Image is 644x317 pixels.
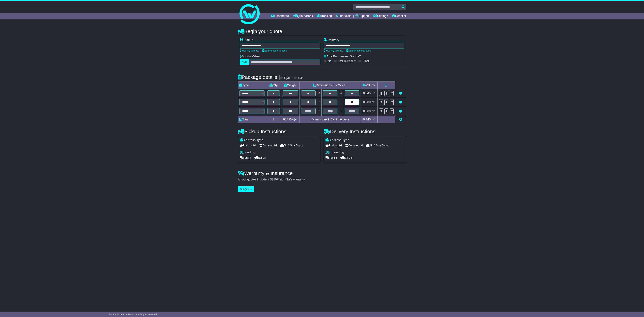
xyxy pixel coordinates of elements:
td: x [339,107,343,116]
span: Residential [240,143,256,148]
td: Qty [266,82,281,89]
sup: 3 [374,117,375,120]
h4: Begin your quote [238,29,406,34]
td: Dimensions in Centimetre(s) [300,116,361,123]
span: 657 [283,118,288,121]
span: m [371,100,375,104]
span: 0.000 [363,100,371,104]
span: Commercial [259,143,277,148]
span: Air & Sea Depot [280,143,303,148]
a: Settings [373,13,388,19]
td: Kilo(s) [281,116,300,123]
button: Get Quotes [238,186,254,192]
span: m [371,118,375,121]
a: Financials [336,13,351,19]
span: 250 [272,178,277,181]
span: Forklift [326,155,337,160]
a: Dashboard [271,13,289,19]
label: No [328,59,331,63]
label: Unloading [326,151,344,154]
label: AUD [240,59,249,65]
td: x [339,98,343,107]
td: Volume [361,82,378,89]
span: m [371,110,375,113]
span: m [371,92,375,95]
td: Total [238,116,266,123]
a: Use my address [240,49,259,52]
a: Search address book [262,49,287,52]
label: Delivery [324,38,339,42]
sup: 3 [374,100,375,103]
span: 0.345 [363,118,371,121]
label: Goods Value [240,55,260,58]
a: Support [355,13,369,19]
td: x [317,98,321,107]
sup: 3 [374,109,375,112]
label: Address Type [240,138,263,142]
a: Search address book [346,49,371,52]
label: Pickup [240,38,253,42]
span: Commercial [345,143,363,148]
td: Dimensions (L x W x H) [300,82,361,89]
a: Add new item [399,118,402,121]
a: Remove this item [399,100,402,104]
td: x [339,89,343,98]
div: All our quotes include a $ FreightSafe warranty. [238,178,406,181]
td: x [317,107,321,116]
h4: Package details | [238,74,280,80]
a: Use my address [324,49,343,52]
a: Remove this item [399,92,402,95]
label: Loading [240,151,255,154]
td: x [317,89,321,98]
span: 0.345 [363,92,371,95]
span: © One World Courier 2025. All rights reserved. [109,313,157,316]
label: Other [362,59,369,63]
a: Remove this item [399,110,402,113]
a: Quote/Book [293,13,313,19]
label: kg/cm [284,76,292,80]
span: Air & Sea Depot [366,143,389,148]
label: Lithium Battery [338,59,356,63]
span: Tail Lift [254,155,266,160]
span: Forklift [240,155,251,160]
h4: Delivery Instructions [324,129,406,134]
td: 3 [266,116,281,123]
label: lb/in [298,76,304,80]
a: Reseller [392,13,406,19]
label: Any Dangerous Goods? [324,55,361,58]
h4: Warranty & Insurance [238,170,406,176]
label: Address Type [326,138,349,142]
span: 0.000 [363,110,371,113]
td: Type [238,82,266,89]
span: Residential [326,143,342,148]
span: Tail Lift [340,155,352,160]
td: Weight [281,82,300,89]
h4: Pickup Instructions [238,129,320,134]
a: Tracking [317,13,332,19]
sup: 3 [374,91,375,94]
